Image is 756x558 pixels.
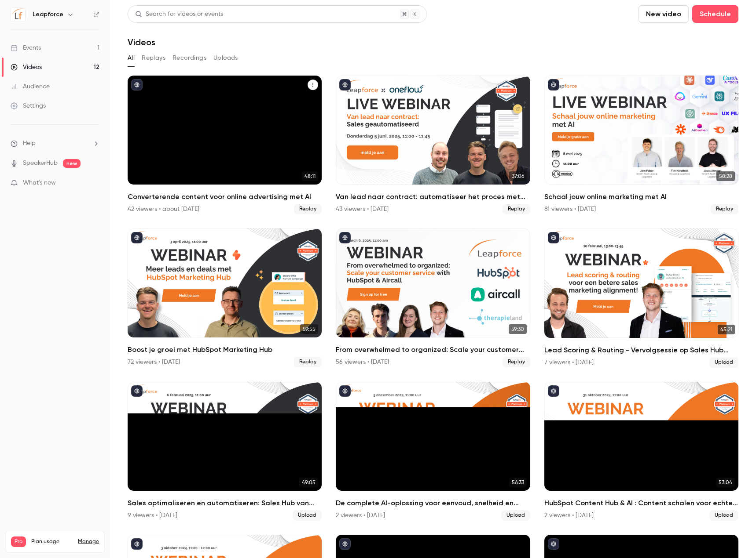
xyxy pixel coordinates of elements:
[128,37,155,47] h1: Videos
[336,205,389,214] div: 43 viewers • [DATE]
[128,51,135,65] button: All
[692,5,738,23] button: Schedule
[544,76,738,214] a: 58:28Schaal jouw online marketing met AI81 viewers • [DATE]Replay
[11,43,41,52] div: Events
[33,10,63,19] h6: Leapforce
[544,511,594,520] div: 2 viewers • [DATE]
[336,76,530,214] a: 37:06Van lead naar contract: automatiseer het proces met HubSpot en Oneflow43 viewers • [DATE]Replay
[294,357,322,367] span: Replay
[128,228,322,367] a: 59:55Boost je groei met HubSpot Marketing Hub72 viewers • [DATE]Replay
[509,171,527,181] span: 37:06
[548,385,559,397] button: published
[142,51,165,65] button: Replays
[299,478,318,487] span: 49:05
[501,510,530,521] span: Upload
[711,204,738,214] span: Replay
[639,5,689,23] button: New video
[509,324,527,334] span: 59:30
[509,478,527,487] span: 56:33
[131,538,143,550] button: published
[128,382,322,521] li: Sales optimaliseren en automatiseren: Sales Hub van HubSpot
[128,344,322,355] h2: Boost je groei met HubSpot Marketing Hub
[544,228,738,367] li: Lead Scoring & Routing - Vervolgsessie op Sales Hub Webinar
[128,382,322,521] a: 49:05Sales optimaliseren en automatiseren: Sales Hub van HubSpot9 viewers • [DATE]Upload
[294,204,322,214] span: Replay
[293,510,322,521] span: Upload
[336,192,530,202] h2: Van lead naar contract: automatiseer het proces met HubSpot en Oneflow
[23,159,58,168] a: SpeakerHub
[336,344,530,355] h2: From overwhelmed to organized: Scale your customer service with HubSpot and Aircall
[11,63,42,72] div: Videos
[716,171,735,181] span: 58:28
[31,538,73,545] span: Plan usage
[128,5,738,553] section: Videos
[23,139,36,148] span: Help
[78,538,99,545] a: Manage
[336,511,385,520] div: 2 viewers • [DATE]
[544,382,738,521] a: 53:04HubSpot Content Hub & AI : Content schalen voor echte resultaten2 viewers • [DATE]Upload
[339,538,351,550] button: published
[336,76,530,214] li: Van lead naar contract: automatiseer het proces met HubSpot en Oneflow
[128,511,177,520] div: 9 viewers • [DATE]
[11,139,99,148] li: help-dropdown-opener
[336,228,530,367] li: From overwhelmed to organized: Scale your customer service with HubSpot and Aircall
[544,228,738,367] a: 45:21Lead Scoring & Routing - Vervolgsessie op Sales Hub Webinar7 viewers • [DATE]Upload
[339,79,351,91] button: published
[709,510,738,521] span: Upload
[172,51,206,65] button: Recordings
[339,385,351,397] button: published
[128,228,322,367] li: Boost je groei met HubSpot Marketing Hub
[302,171,318,181] span: 48:11
[11,82,50,91] div: Audience
[63,159,81,168] span: new
[544,205,596,214] div: 81 viewers • [DATE]
[544,345,738,355] h2: Lead Scoring & Routing - Vervolgsessie op Sales Hub Webinar
[503,357,530,367] span: Replay
[128,358,180,366] div: 72 viewers • [DATE]
[336,382,530,521] li: De complete AI-oplossing voor eenvoud, snelheid en eenheid: Breeze AI
[336,228,530,367] a: 59:30From overwhelmed to organized: Scale your customer service with HubSpot and Aircall56 viewer...
[544,76,738,214] li: Schaal jouw online marketing met AI
[128,76,322,214] li: Converterende content voor online advertising met AI
[339,232,351,243] button: published
[336,382,530,521] a: 56:33De complete AI-oplossing voor eenvoud, snelheid en eenheid: Breeze AI2 viewers • [DATE]Upload
[544,358,594,367] div: 7 viewers • [DATE]
[300,324,318,334] span: 59:55
[718,325,735,334] span: 45:21
[716,478,735,487] span: 53:04
[548,79,559,91] button: published
[544,498,738,508] h2: HubSpot Content Hub & AI : Content schalen voor echte resultaten
[548,232,559,243] button: published
[503,204,530,214] span: Replay
[709,357,738,368] span: Upload
[128,498,322,508] h2: Sales optimaliseren en automatiseren: Sales Hub van HubSpot
[128,192,322,202] h2: Converterende content voor online advertising met AI
[544,192,738,202] h2: Schaal jouw online marketing met AI
[128,76,322,214] a: 48:11Converterende content voor online advertising met AI42 viewers • about [DATE]Replay
[336,358,389,366] div: 56 viewers • [DATE]
[544,382,738,521] li: HubSpot Content Hub & AI : Content schalen voor echte resultaten
[11,101,46,110] div: Settings
[548,538,559,550] button: published
[23,178,56,188] span: What's new
[131,385,143,397] button: published
[128,205,199,214] div: 42 viewers • about [DATE]
[213,51,238,65] button: Uploads
[11,536,26,547] span: Pro
[336,498,530,508] h2: De complete AI-oplossing voor eenvoud, snelheid en eenheid: Breeze AI
[135,10,223,19] div: Search for videos or events
[131,232,143,243] button: published
[131,79,143,91] button: published
[11,7,25,22] img: Leapforce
